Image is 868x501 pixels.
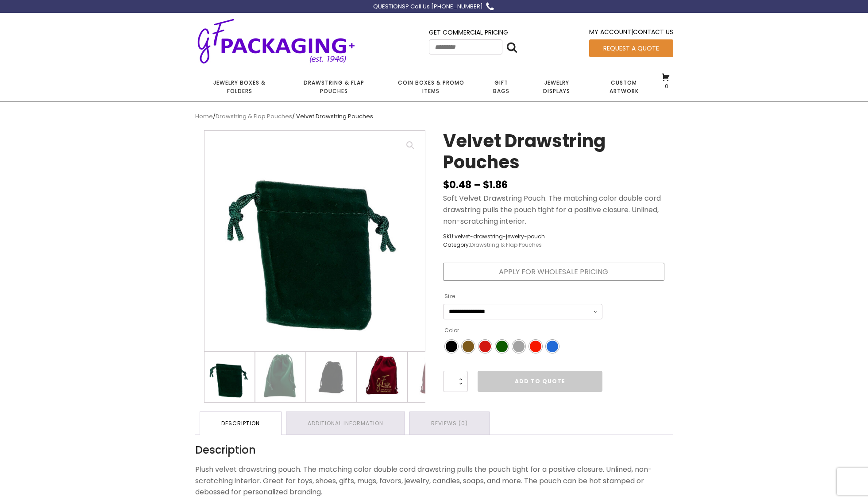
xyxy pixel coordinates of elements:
div: QUESTIONS? Call Us [PHONE_NUMBER] [373,2,483,12]
a: Additional information [286,412,405,435]
li: Grey [512,340,525,353]
nav: Breadcrumb [195,112,673,121]
a: Contact Us [633,27,673,36]
img: Medium size velvet burgundy drawstring pouch. [408,352,458,402]
a: Jewelry Displays [524,72,590,101]
a: Gift Bags [478,72,524,101]
a: 0 [661,73,670,89]
span: Category: [443,241,545,249]
a: Request a Quote [589,39,673,57]
label: Color [444,323,459,338]
a: View full-screen image gallery [402,137,418,153]
li: Red [529,340,542,353]
a: Get Commercial Pricing [429,28,508,37]
span: – [474,178,481,192]
img: Small green velvet drawstring pouch. [204,352,255,402]
li: Burgundy [478,340,492,353]
li: Black [445,340,458,353]
a: Home [195,112,213,120]
li: Royal Blue [546,340,559,353]
span: $ [443,178,449,192]
a: Description [200,412,281,435]
input: Product quantity [443,371,468,392]
span: 0 [663,82,668,90]
label: Size [444,289,455,303]
a: Jewelry Boxes & Folders [195,72,284,101]
img: GF Packaging + - Established 1946 [195,17,357,65]
a: Apply for Wholesale Pricing [443,263,664,281]
a: Reviews (0) [410,412,489,435]
a: Add to Quote [478,371,602,392]
a: Drawstring & Flap Pouches [216,112,292,120]
img: Medium size black velvet jewelry pouch. [306,352,356,402]
div: | [589,27,673,39]
li: Brown [462,340,475,353]
img: Medium size green velvet drawstring bag. [255,352,305,402]
p: Soft Velvet Drawstring Pouch. The matching color double cord drawstring pulls the pouch tight for... [443,193,664,227]
span: velvet-drawstring-jewelry-pouch [455,233,545,240]
ul: Color [443,338,602,355]
bdi: 1.86 [483,178,508,192]
p: Plush velvet drawstring pouch. The matching color double cord drawstring pulls the pouch tight fo... [195,464,673,498]
span: $ [483,178,489,192]
li: Green [495,340,509,353]
a: Drawstring & Flap Pouches [470,241,542,249]
h2: Description [195,444,673,457]
a: My Account [589,27,631,36]
a: Drawstring & Flap Pouches [284,72,383,101]
bdi: 0.48 [443,178,471,192]
span: SKU: [443,232,545,241]
img: Medium size velvet burgundy drawstring pouch with gold foil logo. [357,352,407,402]
a: Custom Artwork [590,72,658,101]
h1: Velvet Drawstring Pouches [443,130,664,177]
a: Coin Boxes & Promo Items [383,72,478,101]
